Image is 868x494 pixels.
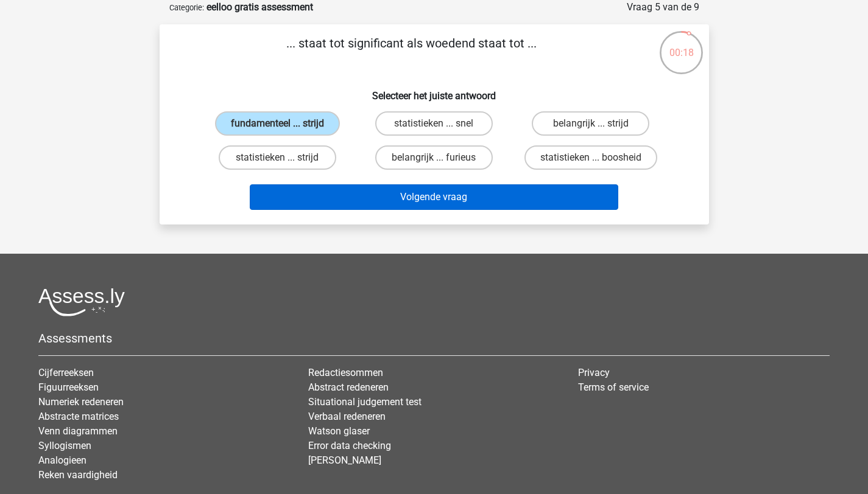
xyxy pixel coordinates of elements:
[308,381,389,393] a: Abstract redeneren
[250,184,618,210] button: Volgende vraag
[206,1,313,13] strong: eelloo gratis assessment
[308,454,381,466] a: [PERSON_NAME]
[219,145,336,170] label: statistieken ... strijd
[215,111,340,136] label: fundamenteel ... strijd
[38,288,125,316] img: Assessly logo
[308,411,386,422] a: Verbaal redeneren
[308,367,383,378] a: Redactiesommen
[38,469,118,481] a: Reken vaardigheid
[38,381,99,393] a: Figuurreeksen
[578,367,610,378] a: Privacy
[38,396,124,408] a: Numeriek redeneren
[375,145,493,170] label: belangrijk ... furieus
[578,381,649,393] a: Terms of service
[524,145,657,170] label: statistieken ... boosheid
[169,3,204,12] small: Categorie:
[308,425,370,437] a: Watson glaser
[38,411,119,422] a: Abstracte matrices
[38,331,830,346] h5: Assessments
[38,425,118,437] a: Venn diagrammen
[38,440,91,451] a: Syllogismen
[532,111,649,136] label: belangrijk ... strijd
[179,34,644,71] p: ... staat tot significant als woedend staat tot ...
[308,396,422,408] a: Situational judgement test
[179,80,690,102] h6: Selecteer het juiste antwoord
[38,454,86,466] a: Analogieen
[658,30,704,60] div: 00:18
[308,440,391,451] a: Error data checking
[38,367,94,378] a: Cijferreeksen
[375,111,493,136] label: statistieken ... snel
